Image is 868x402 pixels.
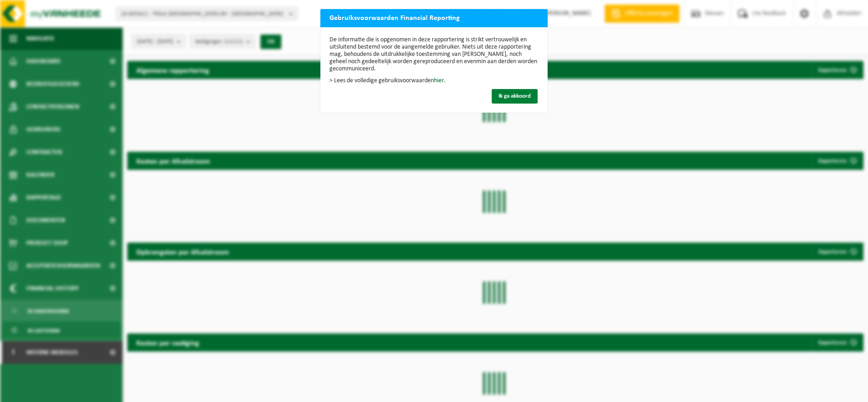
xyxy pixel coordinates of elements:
h2: Gebruiksvoorwaarden Financial Reporting [320,9,469,26]
button: Ik ga akkoord [492,89,538,104]
p: > Lees de volledige gebruiksvoorwaarden . [329,77,539,84]
a: hier [434,77,444,84]
p: De informatie die is opgenomen in deze rapportering is strikt vertrouwelijk en uitsluitend bestem... [329,36,539,73]
span: Ik ga akkoord [499,93,531,99]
